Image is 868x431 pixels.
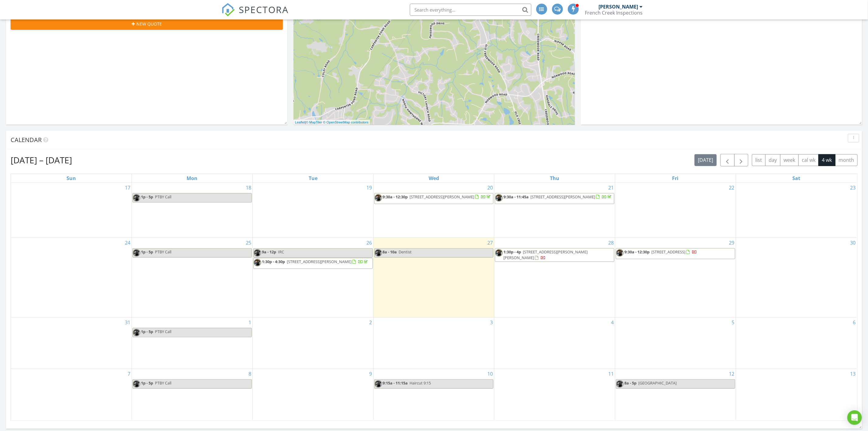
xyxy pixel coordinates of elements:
a: Go to August 20, 2025 [486,183,494,193]
button: Next [734,154,749,166]
td: Go to August 18, 2025 [132,183,253,238]
td: Go to September 10, 2025 [373,369,494,420]
td: Go to August 29, 2025 [615,238,736,318]
a: Monday [186,174,199,182]
a: Go to August 28, 2025 [607,238,615,248]
h2: [DATE] – [DATE] [11,154,72,166]
span: PTBY Call [155,329,171,334]
td: Go to September 13, 2025 [736,369,857,420]
img: frenchcreek_25.jpg [254,259,261,266]
td: Go to August 26, 2025 [252,238,373,318]
td: Go to September 12, 2025 [615,369,736,420]
a: Leaflet [295,120,305,124]
a: Go to September 2, 2025 [368,318,373,327]
a: Go to August 26, 2025 [365,238,373,248]
td: Go to September 4, 2025 [494,317,615,369]
span: 1p - 5p [141,380,153,386]
a: SPECTORA [221,8,289,21]
img: frenchcreek_25.jpg [254,249,261,257]
td: Go to September 7, 2025 [11,369,132,420]
button: [DATE] [695,154,717,166]
img: frenchcreek_25.jpg [495,194,503,202]
a: Friday [671,174,680,182]
img: frenchcreek_25.jpg [133,380,140,388]
span: Haircut 9:15 [410,380,431,386]
span: [GEOGRAPHIC_DATA] [638,380,677,386]
a: 9:30a - 12:30p [STREET_ADDRESS] [624,249,697,255]
td: Go to September 8, 2025 [132,369,253,420]
td: Go to August 24, 2025 [11,238,132,318]
a: Go to September 3, 2025 [489,318,494,327]
td: Go to August 17, 2025 [11,183,132,238]
button: cal wk [798,154,819,166]
a: Go to August 21, 2025 [607,183,615,193]
td: Go to August 28, 2025 [494,238,615,318]
button: day [765,154,781,166]
td: Go to August 27, 2025 [373,238,494,318]
td: Go to August 22, 2025 [615,183,736,238]
button: month [835,154,858,166]
div: French Creek Inspections [585,10,643,16]
a: Saturday [791,174,801,182]
a: Go to August 25, 2025 [245,238,252,248]
a: Go to August 29, 2025 [728,238,736,248]
div: | [293,120,370,125]
span: New Quote [136,21,162,27]
img: frenchcreek_25.jpg [133,329,140,336]
a: Go to August 22, 2025 [728,183,736,193]
td: Go to August 31, 2025 [11,317,132,369]
a: Go to September 11, 2025 [607,369,615,379]
span: 1p - 5p [141,329,153,334]
img: frenchcreek_25.jpg [495,249,503,257]
span: SPECTORA [239,3,289,16]
span: 1:30p - 4p [503,249,521,255]
button: New Quote [11,19,283,30]
span: 9:30a - 11:45a [503,194,529,200]
span: PTBY Call [155,249,171,255]
span: 9:15a - 11:15a [383,380,408,386]
div: Open Intercom Messenger [847,410,862,425]
a: 1:30p - 4:30p [STREET_ADDRESS][PERSON_NAME] [262,259,369,264]
span: [STREET_ADDRESS][PERSON_NAME] [287,259,352,264]
span: PTBY Call [155,194,171,200]
input: Search everything... [410,4,531,16]
span: PTBY Call [155,380,171,386]
a: Go to September 8, 2025 [247,369,252,379]
a: Go to August 30, 2025 [849,238,857,248]
a: 9:30a - 12:30p [STREET_ADDRESS] [616,248,735,259]
a: 9:30a - 11:45a [STREET_ADDRESS][PERSON_NAME] [495,193,614,204]
a: 1:30p - 4:30p [STREET_ADDRESS][PERSON_NAME] [253,258,373,269]
a: Go to September 10, 2025 [486,369,494,379]
a: Tuesday [307,174,319,182]
a: Go to August 17, 2025 [124,183,132,193]
a: 9:30a - 12:30p [STREET_ADDRESS][PERSON_NAME] [374,193,494,204]
td: Go to August 25, 2025 [132,238,253,318]
a: Go to August 24, 2025 [124,238,132,248]
img: The Best Home Inspection Software - Spectora [221,3,235,16]
a: Go to September 4, 2025 [610,318,615,327]
button: week [780,154,799,166]
td: Go to September 2, 2025 [252,317,373,369]
a: Go to September 6, 2025 [852,318,857,327]
td: Go to August 30, 2025 [736,238,857,318]
span: 9a - 12p [262,249,276,255]
img: frenchcreek_25.jpg [616,249,624,257]
img: frenchcreek_25.jpg [375,194,382,202]
div: [PERSON_NAME] [599,4,638,10]
a: 9:30a - 11:45a [STREET_ADDRESS][PERSON_NAME] [503,194,612,200]
span: 1p - 5p [141,249,153,255]
td: Go to September 3, 2025 [373,317,494,369]
img: frenchcreek_25.jpg [375,249,382,257]
a: Go to August 27, 2025 [486,238,494,248]
span: Calendar [11,136,42,144]
img: frenchcreek_25.jpg [616,380,624,388]
a: 1:30p - 4p [STREET_ADDRESS][PERSON_NAME][PERSON_NAME] [495,248,614,262]
span: 1p - 5p [141,194,153,200]
a: © MapTiler [306,120,322,124]
a: Go to August 19, 2025 [365,183,373,193]
img: frenchcreek_25.jpg [133,194,140,202]
img: frenchcreek_25.jpg [375,380,382,388]
span: 8a - 10a [383,249,397,255]
span: [STREET_ADDRESS][PERSON_NAME][PERSON_NAME] [503,249,588,260]
a: 9:30a - 12:30p [STREET_ADDRESS][PERSON_NAME] [383,194,492,200]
